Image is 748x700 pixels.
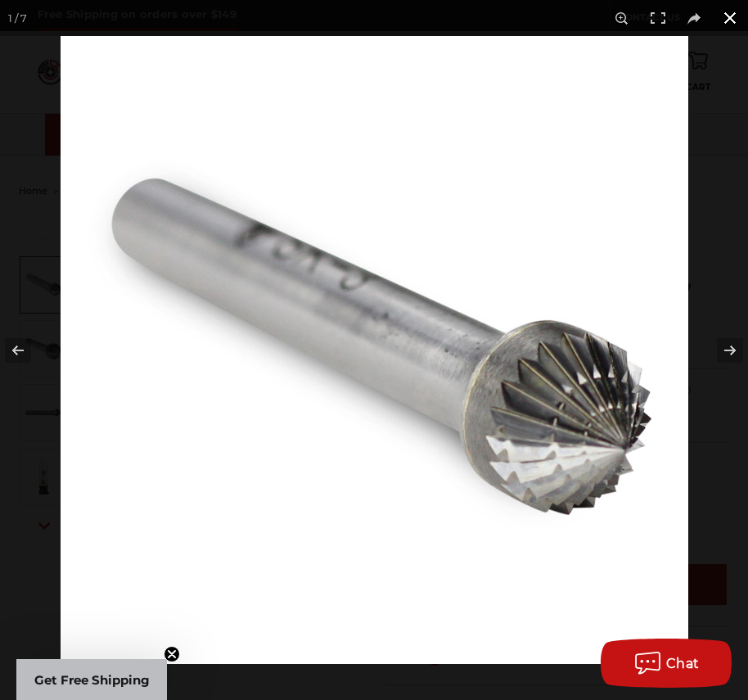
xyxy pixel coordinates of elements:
[601,639,732,688] button: Chat
[16,659,167,700] div: Get Free ShippingClose teaser
[164,646,180,662] button: Close teaser
[666,656,700,671] span: Chat
[691,309,748,391] button: Next (arrow right)
[34,672,150,688] span: Get Free Shipping
[61,36,688,664] img: SK-3-double-cut-tungsten-carbide-burr__80388.1680561528.jpg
